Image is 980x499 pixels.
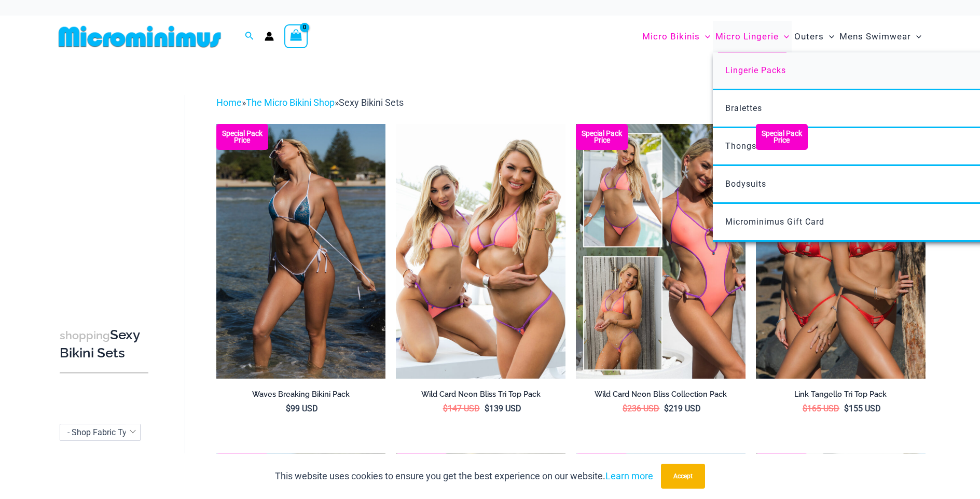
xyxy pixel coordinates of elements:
[485,404,521,413] bdi: 139 USD
[396,390,565,399] h2: Wild Card Neon Bliss Tri Top Pack
[485,404,489,413] span: $
[605,470,653,481] a: Learn more
[756,390,926,399] h2: Link Tangello Tri Top Pack
[286,404,318,413] bdi: 99 USD
[216,390,386,403] a: Waves Breaking Bikini Pack
[792,21,837,52] a: OutersMenu ToggleMenu Toggle
[725,179,766,189] span: Bodysuits
[911,23,921,50] span: Menu Toggle
[661,464,705,489] button: Accept
[245,30,254,43] a: Search icon link
[443,404,448,413] span: $
[275,468,653,484] p: This website uses cookies to ensure you get the best experience on our website.
[443,404,480,413] bdi: 147 USD
[396,124,565,378] a: Wild Card Neon Bliss Tri Top PackWild Card Neon Bliss Tri Top Pack BWild Card Neon Bliss Tri Top ...
[725,217,824,227] span: Microminimus Gift Card
[54,25,225,48] img: MM SHOP LOGO FLAT
[844,404,881,413] bdi: 155 USD
[725,65,786,75] span: Lingerie Packs
[756,130,808,144] b: Special Pack Price
[725,141,756,151] span: Thongs
[623,404,659,413] bdi: 236 USD
[396,390,565,403] a: Wild Card Neon Bliss Tri Top Pack
[700,23,710,50] span: Menu Toggle
[216,130,268,144] b: Special Pack Price
[803,404,807,413] span: $
[756,124,926,378] a: Bikini Pack Bikini Pack BBikini Pack B
[725,103,762,113] span: Bralettes
[216,390,386,399] h2: Waves Breaking Bikini Pack
[576,390,746,399] h2: Wild Card Neon Bliss Collection Pack
[60,87,153,294] iframe: TrustedSite Certified
[623,404,627,413] span: $
[576,390,746,403] a: Wild Card Neon Bliss Collection Pack
[794,23,824,50] span: Outers
[576,124,746,378] a: Collection Pack (7) Collection Pack B (1)Collection Pack B (1)
[60,326,148,362] h3: Sexy Bikini Sets
[756,124,926,378] img: Bikini Pack
[803,404,839,413] bdi: 165 USD
[576,130,628,144] b: Special Pack Price
[67,427,135,437] span: - Shop Fabric Type
[844,404,849,413] span: $
[715,23,779,50] span: Micro Lingerie
[779,23,789,50] span: Menu Toggle
[839,23,911,50] span: Mens Swimwear
[216,97,404,108] span: » »
[664,404,701,413] bdi: 219 USD
[286,404,291,413] span: $
[216,97,242,108] a: Home
[837,21,924,52] a: Mens SwimwearMenu ToggleMenu Toggle
[642,23,700,50] span: Micro Bikinis
[664,404,669,413] span: $
[216,124,386,378] a: Waves Breaking Ocean 312 Top 456 Bottom 08 Waves Breaking Ocean 312 Top 456 Bottom 04Waves Breaki...
[265,32,274,41] a: Account icon link
[756,390,926,403] a: Link Tangello Tri Top Pack
[638,19,926,54] nav: Site Navigation
[284,24,308,48] a: View Shopping Cart, empty
[216,124,386,378] img: Waves Breaking Ocean 312 Top 456 Bottom 08
[640,21,713,52] a: Micro BikinisMenu ToggleMenu Toggle
[246,97,335,108] a: The Micro Bikini Shop
[396,124,565,378] img: Wild Card Neon Bliss Tri Top Pack
[576,124,746,378] img: Collection Pack (7)
[60,424,141,441] span: - Shop Fabric Type
[60,329,110,342] span: shopping
[339,97,404,108] span: Sexy Bikini Sets
[824,23,834,50] span: Menu Toggle
[713,21,792,52] a: Micro LingerieMenu ToggleMenu Toggle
